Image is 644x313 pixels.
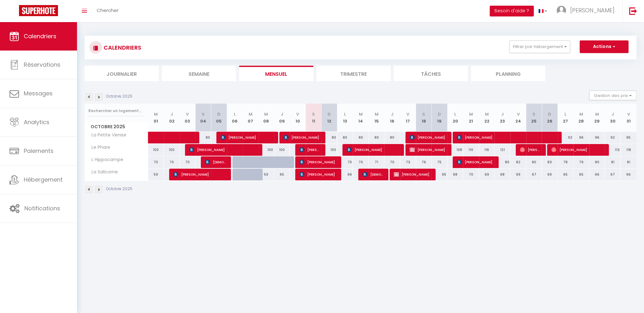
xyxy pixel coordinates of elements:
[629,7,637,15] img: logout
[148,144,164,156] div: 100
[573,104,589,132] th: 28
[558,132,573,143] div: 92
[579,111,583,117] abbr: M
[337,132,353,143] div: 80
[416,104,432,132] th: 18
[306,104,322,132] th: 11
[274,104,290,132] th: 09
[369,156,385,168] div: 71
[162,66,236,81] li: Semaine
[526,169,542,180] div: 67
[86,132,128,139] span: La Petite Venise
[180,104,195,132] th: 03
[337,156,353,168] div: 70
[454,111,456,117] abbr: L
[243,104,258,132] th: 07
[510,169,526,180] div: 69
[463,144,479,156] div: 110
[86,144,112,151] span: Le Phare
[548,111,551,117] abbr: D
[410,131,447,143] span: [PERSON_NAME]
[217,111,220,117] abbr: D
[384,156,400,168] div: 70
[573,132,589,143] div: 96
[164,104,180,132] th: 02
[186,111,189,117] abbr: V
[595,111,599,117] abbr: M
[391,111,393,117] abbr: J
[148,104,164,132] th: 01
[281,111,283,117] abbr: J
[564,111,566,117] abbr: L
[180,156,195,168] div: 70
[264,111,268,117] abbr: M
[106,93,132,99] p: Octobre 2025
[337,169,353,180] div: 66
[589,91,636,100] button: Gestion des prix
[353,104,369,132] th: 14
[394,168,431,180] span: [PERSON_NAME]
[589,156,605,168] div: 80
[416,156,432,168] div: 76
[369,104,385,132] th: 15
[517,111,520,117] abbr: V
[170,111,173,117] abbr: J
[526,104,542,132] th: 25
[258,144,274,156] div: 100
[621,132,636,143] div: 95
[509,40,570,53] button: Filtrer par hébergement
[205,156,226,168] span: [DEMOGRAPHIC_DATA][PERSON_NAME]
[362,168,384,180] span: [DEMOGRAPHIC_DATA][PERSON_NAME]
[479,169,495,180] div: 69
[321,104,337,132] th: 12
[86,169,119,176] span: La Salicorne
[494,104,510,132] th: 23
[284,131,321,143] span: [PERSON_NAME]
[24,204,60,212] span: Notifications
[479,144,495,156] div: 116
[469,111,473,117] abbr: M
[611,111,614,117] abbr: J
[573,156,589,168] div: 79
[542,104,558,132] th: 26
[86,156,125,163] span: L Hippocampe
[394,66,468,81] li: Tâches
[24,176,63,184] span: Hébergement
[97,7,118,14] span: Chercher
[24,89,53,97] span: Messages
[173,168,226,180] span: [PERSON_NAME]
[321,132,337,143] div: 80
[621,156,636,168] div: 81
[447,144,463,156] div: 108
[494,169,510,180] div: 68
[589,104,605,132] th: 29
[501,111,504,117] abbr: J
[234,111,236,117] abbr: L
[195,132,211,143] div: 80
[328,111,331,117] abbr: D
[551,144,604,156] span: [PERSON_NAME]
[406,111,409,117] abbr: V
[589,132,605,143] div: 96
[463,169,479,180] div: 70
[485,111,488,117] abbr: M
[605,169,621,180] div: 67
[290,104,306,132] th: 10
[580,40,628,53] button: Actions
[605,104,621,132] th: 30
[510,156,526,168] div: 82
[299,156,336,168] span: [PERSON_NAME]
[400,156,416,168] div: 73
[494,144,510,156] div: 121
[557,6,566,15] img: ...
[19,5,58,16] img: Super Booking
[471,66,545,81] li: Planning
[321,144,337,156] div: 100
[337,104,353,132] th: 13
[258,169,274,180] div: 59
[457,156,494,168] span: [PERSON_NAME]
[400,104,416,132] th: 17
[558,169,573,180] div: 65
[510,104,526,132] th: 24
[220,131,273,143] span: [PERSON_NAME]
